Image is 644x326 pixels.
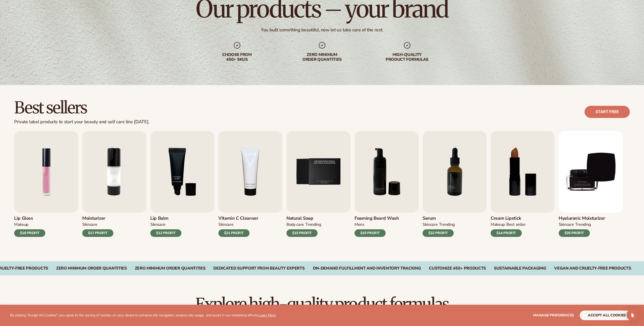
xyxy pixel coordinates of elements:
[355,222,364,227] div: mens
[14,99,149,116] h2: Best sellers
[150,131,214,237] a: 3 / 9
[290,52,355,62] div: Zero minimum order quantities
[218,229,250,237] div: $21 PROFIT
[286,216,321,221] h3: Natural Soap
[355,131,419,237] a: 6 / 9
[305,222,321,227] div: TRENDING
[559,222,574,227] div: SKINCARE
[150,216,181,221] h3: Lip Balm
[286,131,350,237] a: 5 / 9
[14,229,45,237] div: $16 PROFIT
[580,311,634,320] button: accept all cookies
[494,266,546,271] div: SUSTAINABLE PACKAGING
[533,313,574,318] span: Manage preferences
[491,229,522,237] div: $14 PROFIT
[423,216,455,221] h3: Serum
[506,222,526,227] div: BEST SELLER
[218,216,258,221] h3: Vitamin C Cleanser
[150,229,181,237] div: $12 PROFIT
[286,229,318,237] div: $15 PROFIT
[439,222,454,227] div: TRENDING
[135,266,205,271] div: Zero Minimum Order QuantitieS
[10,313,276,318] p: By clicking "Accept All Cookies", you agree to the storing of cookies on your device to enhance s...
[627,309,639,321] div: Open Intercom Messenger
[491,216,526,221] h3: Cream Lipstick
[14,131,78,237] a: 1 / 9
[313,266,421,271] div: On-Demand Fulfillment and Inventory Tracking
[533,311,574,320] button: Manage preferences
[585,106,630,118] a: Start free
[491,222,505,227] div: MAKEUP
[82,131,146,237] a: 2 / 9
[554,266,631,271] div: VEGAN AND CRUELTY-FREE PRODUCTS
[261,27,383,33] div: You built something beautiful, now let us take care of the rest.
[213,266,304,271] div: Dedicated Support From Beauty Experts
[286,222,304,227] div: BODY Care
[218,222,233,227] div: Skincare
[82,216,113,221] h3: Moisturizer
[375,52,440,62] div: High-quality product formulas
[14,119,149,125] div: Private label products to start your beauty and self care line [DATE].
[559,216,605,221] h3: Hyaluronic moisturizer
[355,216,399,221] h3: Foaming beard wash
[559,131,623,237] a: 9 / 9
[82,222,97,227] div: SKINCARE
[491,131,555,237] a: 8 / 9
[429,266,486,271] div: CUSTOMIZE 450+ PRODUCTS
[150,222,165,227] div: SKINCARE
[575,222,591,227] div: TRENDING
[423,222,438,227] div: SKINCARE
[423,131,487,237] a: 7 / 9
[14,216,45,221] h3: Lip Gloss
[258,313,276,318] a: Learn More
[559,229,590,237] div: $35 PROFIT
[14,296,630,313] h2: Explore high-quality product formulas
[56,266,127,271] div: Zero Minimum Order QuantitieS
[205,52,269,62] div: Choose from 450+ Skus
[355,229,386,237] div: $10 PROFIT
[14,222,28,227] div: MAKEUP
[82,229,113,237] div: $17 PROFIT
[423,229,454,237] div: $32 PROFIT
[218,131,282,237] a: 4 / 9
